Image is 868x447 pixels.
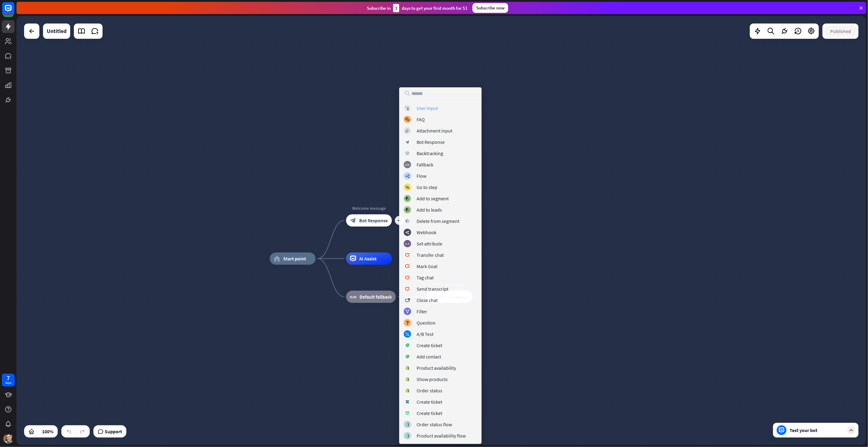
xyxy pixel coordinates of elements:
[406,106,410,110] i: block_user_input
[359,256,377,262] span: AI Assist
[417,116,425,122] div: FAQ
[405,276,410,280] i: block_livechat
[360,294,392,300] span: Default fallback
[825,26,856,37] button: Published
[417,376,448,382] div: Show products
[406,231,410,234] i: webhooks
[274,256,280,262] i: home_2
[405,208,410,212] i: block_add_to_segment
[417,342,442,348] div: Create ticket
[2,374,15,387] a: 7 days
[405,253,410,257] i: block_livechat
[406,163,410,167] i: block_fallback
[417,195,449,202] div: Add to segment
[406,151,410,155] i: block_backtracking
[397,218,402,223] i: plus
[417,286,448,292] div: Send transcript
[5,381,11,385] div: days
[405,298,410,302] i: block_close_chat
[417,365,456,371] div: Product availability
[417,274,434,281] div: Tag chat
[417,139,445,145] div: Bot Response
[406,219,410,223] i: block_delete_from_segment
[417,433,466,439] div: Product availability flow
[417,354,441,360] div: Add contact
[417,162,433,168] div: Fallback
[417,297,438,303] div: Close chat
[417,105,438,111] div: User Input
[405,264,410,268] i: block_livechat
[417,410,442,416] div: Create ticket
[417,150,443,156] div: Backtracking
[405,287,410,291] i: block_livechat
[350,217,356,223] i: block_bot_response
[40,427,55,436] div: 100%
[105,427,122,436] span: Support
[350,294,356,300] i: block_fallback
[417,218,459,224] div: Delete from segment
[790,427,844,433] div: Test your bot
[417,421,452,427] div: Order status flow
[393,4,399,12] div: 3
[342,205,396,211] div: Welcome message
[5,2,23,21] button: Open LiveChat chat widget
[283,256,306,262] span: Start point
[406,118,410,122] i: block_faq
[472,3,508,13] div: Subscribe now
[417,184,437,190] div: Go to step
[417,308,427,314] div: Filter
[417,252,444,258] div: Transfer chat
[405,185,410,189] i: block_goto
[417,241,442,247] div: Set attribute
[406,140,410,144] i: block_bot_response
[406,129,410,133] i: block_attachment
[417,128,452,134] div: Attachment input
[417,399,442,405] div: Create ticket
[417,173,426,179] div: Flow
[417,263,437,269] div: Mark Goal
[417,207,442,213] div: Add to leads
[417,320,436,326] div: Question
[406,242,410,246] i: block_set_attribute
[47,24,67,39] div: Untitled
[417,229,436,235] div: Webhook
[406,332,410,336] i: block_ab_testing
[405,174,410,178] i: builder_tree
[367,4,468,12] div: Subscribe in days to get your first month for $1
[405,310,410,314] i: filter
[417,387,442,394] div: Order status
[417,331,433,337] div: A/B Test
[405,197,410,201] i: block_add_to_segment
[406,321,409,325] i: block_question
[7,375,10,381] div: 7
[359,217,388,223] span: Bot Response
